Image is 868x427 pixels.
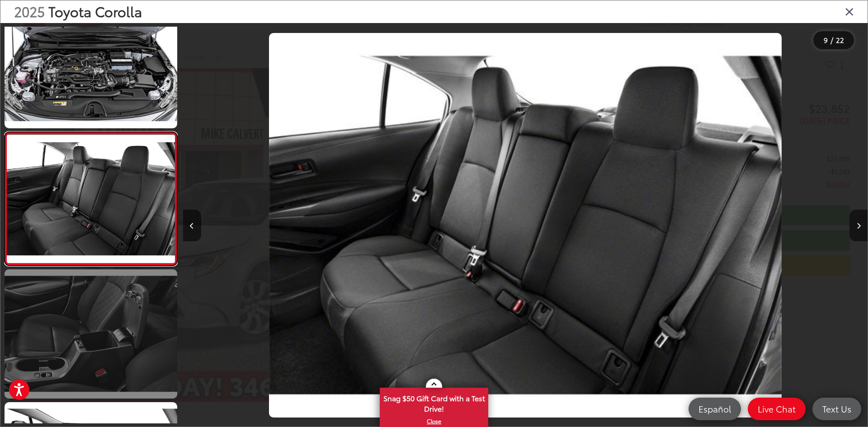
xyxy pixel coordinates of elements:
a: Text Us [812,398,861,420]
a: Live Chat [748,398,806,420]
span: Live Chat [753,403,800,414]
span: / [830,37,834,43]
img: 2025 Toyota Corolla LE [269,33,782,418]
i: Close gallery [845,5,854,17]
span: Text Us [818,403,856,414]
a: Español [689,398,741,420]
span: 9 [824,35,828,45]
img: 2025 Toyota Corolla LE [5,134,176,263]
button: Next image [849,210,868,241]
span: 2025 [14,1,45,21]
span: Snag $50 Gift Card with a Test Drive! [381,389,487,416]
div: 2025 Toyota Corolla LE 8 [183,33,868,418]
span: 22 [836,35,844,45]
span: Toyota Corolla [48,1,142,21]
button: Previous image [183,210,201,241]
span: Español [694,403,736,414]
